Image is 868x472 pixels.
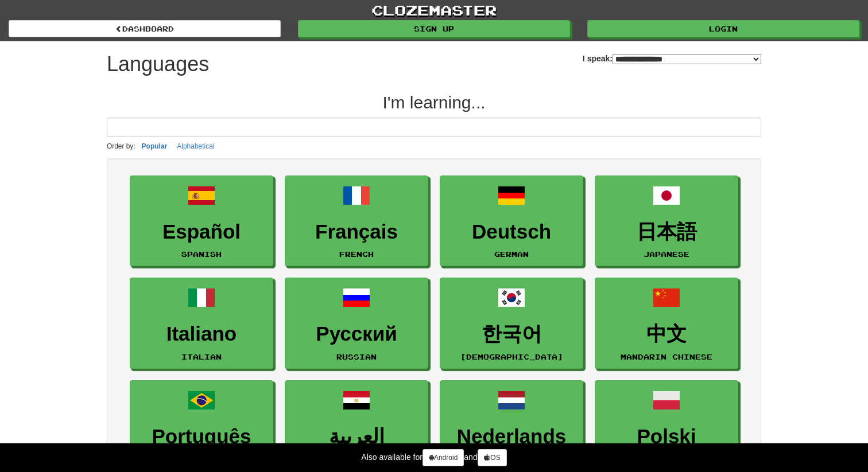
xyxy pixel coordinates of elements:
[336,353,377,361] small: Russian
[181,250,222,258] small: Spanish
[601,323,732,345] h3: 中文
[107,142,135,150] small: Order by:
[107,53,209,76] h1: Languages
[583,53,761,64] label: I speak:
[298,20,570,37] a: Sign up
[440,278,583,369] a: 한국어[DEMOGRAPHIC_DATA]
[285,175,428,267] a: FrançaisFrench
[446,221,577,243] h3: Deutsch
[107,93,761,112] h2: I'm learning...
[440,380,583,471] a: NederlandsDutch
[423,449,464,466] a: Android
[285,380,428,471] a: العربيةArabic
[595,278,738,369] a: 中文Mandarin Chinese
[494,250,529,258] small: German
[291,426,422,448] h3: العربية
[285,278,428,369] a: РусскийRussian
[130,380,273,471] a: PortuguêsPortuguese
[136,221,267,243] h3: Español
[460,353,563,361] small: [DEMOGRAPHIC_DATA]
[621,353,712,361] small: Mandarin Chinese
[446,323,577,345] h3: 한국어
[601,221,732,243] h3: 日本語
[339,250,374,258] small: French
[136,426,267,448] h3: Português
[181,353,222,361] small: Italian
[136,323,267,345] h3: Italiano
[595,175,738,267] a: 日本語Japanese
[9,20,281,37] a: dashboard
[595,380,738,471] a: PolskiPolish
[130,278,273,369] a: ItalianoItalian
[291,221,422,243] h3: Français
[644,250,689,258] small: Japanese
[130,175,273,267] a: EspañolSpanish
[478,449,507,466] a: iOS
[440,175,583,267] a: DeutschGerman
[601,426,732,448] h3: Polski
[446,426,577,448] h3: Nederlands
[613,54,761,64] select: I speak:
[138,140,171,153] button: Popular
[291,323,422,345] h3: Русский
[587,20,859,37] a: Login
[173,140,218,153] button: Alphabetical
